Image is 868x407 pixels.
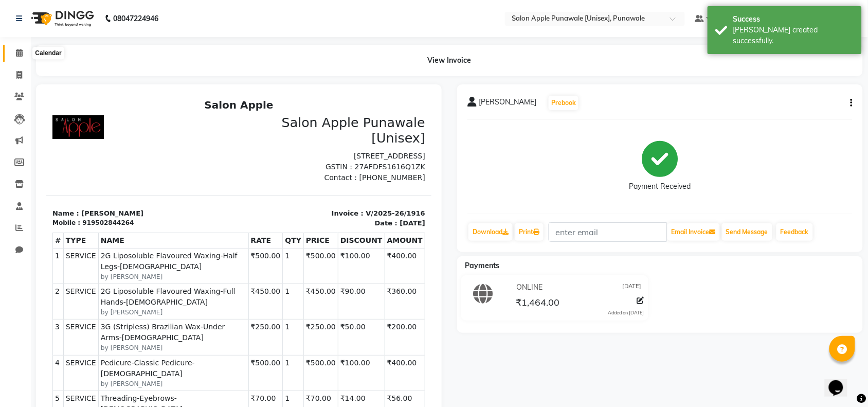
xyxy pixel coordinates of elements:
td: SERVICE [17,260,52,296]
td: 5 [7,296,17,332]
th: NAME [52,138,202,153]
small: by [PERSON_NAME] [55,320,200,329]
div: View Invoice [36,45,863,76]
td: 6 [7,332,17,367]
span: Threading-Lower Lips-[DEMOGRAPHIC_DATA] [55,370,200,392]
td: ₹500.00 [202,260,237,296]
small: by [PERSON_NAME] [55,178,200,187]
td: SERVICE [17,367,52,403]
th: TYPE [17,138,52,153]
td: SERVICE [17,189,52,225]
td: ₹6.00 [292,367,338,403]
div: 919502844264 [36,123,87,133]
small: by [PERSON_NAME] [55,249,200,258]
button: Prebook [549,96,578,110]
p: [STREET_ADDRESS] [199,56,379,67]
a: Print [515,223,544,241]
div: Success [733,14,854,25]
td: ₹400.00 [338,153,378,189]
th: AMOUNT [338,138,378,153]
td: ₹450.00 [202,189,237,225]
span: Threading-Eyebrows-[DEMOGRAPHIC_DATA] [55,298,200,320]
td: 1 [237,153,258,189]
td: 4 [7,260,17,296]
span: [PERSON_NAME] [479,97,536,111]
img: logo [26,4,97,33]
b: 08047224946 [113,4,158,33]
p: Date : [DATE] [199,123,379,134]
p: Name : [PERSON_NAME] [6,114,187,124]
td: ₹30.00 [202,367,237,403]
td: SERVICE [17,225,52,260]
td: ₹50.00 [292,225,338,260]
span: [DATE] [623,282,642,293]
p: GSTIN : 27AFDFS1616Q1ZK [199,67,379,78]
td: ₹70.00 [202,296,237,332]
th: QTY [237,138,258,153]
small: by [PERSON_NAME] [55,213,200,222]
span: ONLINE [516,282,542,293]
td: 3 [7,225,17,260]
input: enter email [549,222,667,242]
td: ₹56.00 [338,296,378,332]
small: by [PERSON_NAME] [55,392,200,401]
td: ₹14.00 [292,296,338,332]
span: 2G Liposoluble Flavoured Waxing-Half Legs-[DEMOGRAPHIC_DATA] [55,156,200,178]
div: Added on [DATE] [608,309,644,316]
td: ₹100.00 [292,153,338,189]
td: ₹360.00 [338,189,378,225]
td: ₹500.00 [258,153,292,189]
button: Send Message [722,223,772,241]
td: ₹30.00 [258,332,292,367]
p: Contact : [PHONE_NUMBER] [199,78,379,89]
td: ₹250.00 [258,225,292,260]
span: Pedicure-Classic Pedicure-[DEMOGRAPHIC_DATA] [55,263,200,285]
td: ₹70.00 [258,296,292,332]
td: 1 [237,225,258,260]
td: 1 [237,367,258,403]
th: DISCOUNT [292,138,338,153]
small: by [PERSON_NAME] [55,356,200,365]
th: PRICE [258,138,292,153]
td: SERVICE [17,296,52,332]
td: 7 [7,367,17,403]
div: Calendar [32,47,64,60]
span: 2G Liposoluble Flavoured Waxing-Full Hands-[DEMOGRAPHIC_DATA] [55,191,200,213]
span: ₹1,464.00 [516,296,559,311]
h3: Salon Apple Punawale [Unisex] [199,21,379,52]
td: ₹200.00 [338,225,378,260]
td: ₹30.00 [202,332,237,367]
iframe: chat widget [825,366,858,397]
small: by [PERSON_NAME] [55,285,200,294]
td: 1 [237,260,258,296]
td: ₹450.00 [258,189,292,225]
td: ₹500.00 [258,260,292,296]
td: ₹90.00 [292,189,338,225]
td: ₹6.00 [292,332,338,367]
td: ₹100.00 [292,260,338,296]
div: Payment Received [629,182,691,192]
td: ₹24.00 [338,367,378,403]
th: # [7,138,17,153]
span: 3G (Stripless) Brazilian Wax-Under Arms-[DEMOGRAPHIC_DATA] [55,227,200,249]
p: Invoice : V/2025-26/1916 [199,114,379,124]
th: RATE [202,138,237,153]
button: Email Invoice [667,223,720,241]
td: ₹30.00 [258,367,292,403]
div: Mobile : [6,123,34,133]
td: SERVICE [17,332,52,367]
a: Download [468,223,513,241]
div: Bill created successfully. [733,25,854,46]
td: 1 [237,189,258,225]
td: ₹24.00 [338,332,378,367]
td: ₹400.00 [338,260,378,296]
td: ₹500.00 [202,153,237,189]
h2: Salon Apple [6,4,379,16]
td: 1 [237,332,258,367]
td: 1 [237,296,258,332]
a: Feedback [776,223,813,241]
td: SERVICE [17,153,52,189]
td: 2 [7,189,17,225]
span: Payments [465,261,499,270]
span: Threading-Upper Lips-[DEMOGRAPHIC_DATA] [55,334,200,356]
